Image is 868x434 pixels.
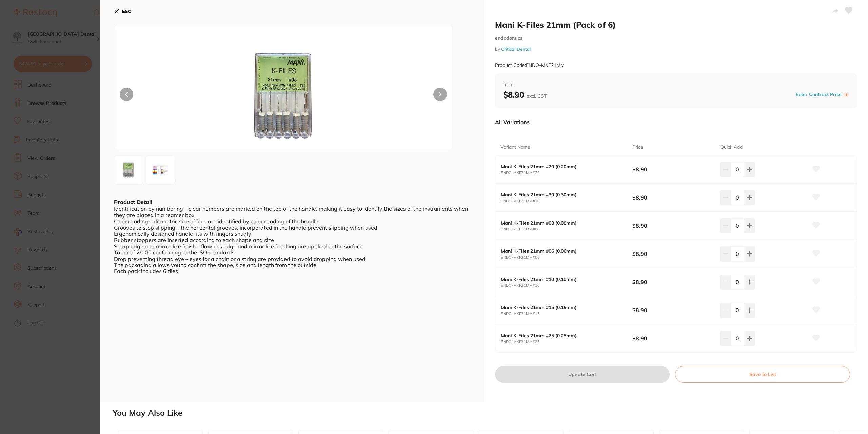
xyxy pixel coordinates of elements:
b: $8.90 [632,278,711,286]
b: $8.90 [503,90,547,100]
p: Variant Name [500,144,530,151]
div: Identification by numbering – clear numbers are marked on the top of the handle, making it easy t... [114,206,471,274]
b: Mani K-Files 21mm #25 (0.25mm) [501,333,619,338]
b: Mani K-Files 21mm #15 (0.15mm) [501,305,619,310]
b: $8.90 [632,222,711,229]
small: Product Code: ENDO-MKF21MM [495,62,565,68]
b: Mani K-Files 21mm #30 (0.30mm) [501,192,619,197]
b: $8.90 [632,306,711,314]
b: ESC [122,8,131,14]
b: $8.90 [632,166,711,173]
b: Mani K-Files 21mm #08 (0.08mm) [501,220,619,226]
small: ENDO-MKF21MM#06 [501,255,632,260]
p: Price [632,144,643,151]
button: Save to List [675,366,850,382]
h2: Mani K-Files 21mm (Pack of 6) [495,20,857,30]
small: ENDO-MKF21MM#20 [501,171,632,175]
button: ESC [114,5,131,17]
h2: You May Also Like [113,408,865,418]
img: LWNoYXJ0LWpwZw [148,158,173,182]
small: by [495,46,857,52]
b: $8.90 [632,250,711,258]
span: excl. GST [527,93,547,99]
small: endodontics [495,35,857,41]
b: Mani K-Files 21mm #20 (0.20mm) [501,164,619,169]
p: All Variations [495,119,530,126]
b: $8.90 [632,194,711,201]
b: Mani K-Files 21mm #10 (0.10mm) [501,277,619,282]
p: Quick Add [720,144,743,151]
b: Mani K-Files 21mm #06 (0.06mm) [501,248,619,254]
b: $8.90 [632,335,711,342]
a: Critical Dental [501,46,531,52]
span: from [503,81,849,88]
small: ENDO-MKF21MM#30 [501,199,632,203]
img: LTA4LWpwZw [116,158,141,182]
button: Update Cart [495,366,670,382]
small: ENDO-MKF21MM#25 [501,340,632,344]
img: LTA4LWpwZw [182,42,384,150]
label: i [844,92,849,97]
b: Product Detail [114,199,152,205]
button: Enter Contract Price [794,91,844,98]
small: ENDO-MKF21MM#15 [501,312,632,316]
small: ENDO-MKF21MM#10 [501,283,632,288]
small: ENDO-MKF21MM#08 [501,227,632,231]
